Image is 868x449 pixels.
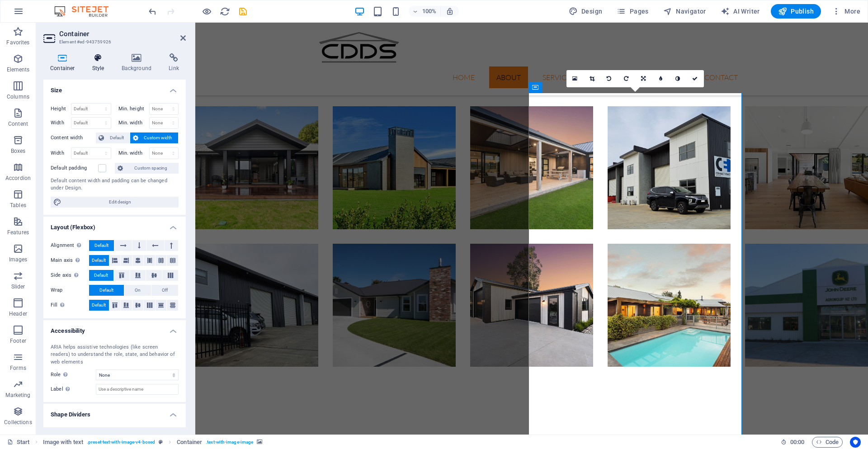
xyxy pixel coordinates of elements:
span: Design [569,7,603,16]
label: Min. width [118,120,149,125]
p: Favorites [6,39,29,46]
p: Collections [4,419,32,426]
p: Tables [10,202,26,209]
button: Publish [771,4,821,19]
button: Default [89,270,113,281]
span: Pages [617,7,648,16]
p: Footer [10,337,26,345]
p: Header [9,310,27,317]
label: Default padding [51,163,98,174]
h4: Background [115,53,162,72]
p: Forms [10,364,26,372]
a: Rotate left 90° [601,70,618,87]
i: This element contains a background [257,440,262,444]
button: Default [89,255,109,266]
i: Undo: change_background_size (Ctrl+Z) [147,6,158,17]
p: Boxes [11,147,26,155]
button: save [237,6,248,17]
i: Save (Ctrl+S) [238,6,248,17]
h6: Session time [781,437,805,448]
span: On [135,285,141,296]
h4: Shape Dividers [43,404,186,420]
span: Custom spacing [126,163,176,174]
span: Click to select. Double-click to edit [43,437,83,448]
button: Off [151,285,178,296]
button: More [828,4,864,19]
p: Columns [7,93,29,100]
button: Custom spacing [115,163,179,174]
p: Elements [7,66,30,73]
a: Click to cancel selection. Double-click to open Pages [7,437,30,448]
i: This element is a customizable preset [159,440,163,444]
span: Publish [778,7,814,16]
span: . text-with-image-image [206,437,253,448]
div: Default content width and padding can be changed under Design. [51,177,179,192]
span: Role [51,369,70,380]
span: Code [816,437,839,448]
label: Fill [51,300,89,311]
span: Default [94,270,108,281]
a: Confirm ( Ctrl ⏎ ) [687,70,704,87]
a: Greyscale [670,70,687,87]
p: Features [7,229,29,236]
h4: Accessibility [43,320,186,336]
p: Content [8,120,28,128]
h4: Link [162,53,186,72]
h4: Container [43,53,85,72]
span: Custom width [141,132,176,143]
span: Click to select. Double-click to edit [177,437,202,448]
span: Default [92,300,106,311]
button: Usercentrics [850,437,861,448]
h6: 100% [422,6,437,17]
h4: Size [43,80,186,96]
input: Use a descriptive name [96,384,179,395]
a: Blur [652,70,670,87]
button: Default [89,300,109,311]
h3: Element #ed-943759926 [59,38,168,46]
label: Alignment [51,240,89,251]
button: Navigator [660,4,710,19]
button: Design [565,4,606,19]
button: 100% [409,6,441,17]
button: Default [96,132,130,143]
i: On resize automatically adjust zoom level to fit chosen device. [446,7,454,15]
label: Content width [51,132,96,143]
button: Default [89,285,124,296]
span: Navigator [663,7,706,16]
a: Rotate right 90° [618,70,635,87]
label: Label [51,384,96,395]
h4: Style [85,53,115,72]
span: Default [99,285,113,296]
label: Side axis [51,270,89,281]
span: Off [162,285,168,296]
label: Width [51,151,71,156]
button: Code [812,437,843,448]
h4: Layout (Flexbox) [43,217,186,233]
a: Select files from the file manager, stock photos, or upload file(s) [566,70,584,87]
label: Width [51,120,71,125]
label: Main axis [51,255,89,266]
button: reload [219,6,230,17]
button: Edit design [51,197,179,208]
label: Wrap [51,285,89,296]
a: Change orientation [635,70,652,87]
button: AI Writer [717,4,764,19]
span: Edit design [64,197,176,208]
label: Min. height [118,106,149,111]
label: Height [51,106,71,111]
i: Reload page [220,6,230,17]
p: Marketing [5,392,30,399]
span: AI Writer [721,7,760,16]
span: . preset-text-with-image-v4-boxed [87,437,155,448]
nav: breadcrumb [43,437,263,448]
button: Pages [613,4,652,19]
span: : [797,439,798,445]
p: Accordion [5,175,31,182]
a: Crop mode [584,70,601,87]
span: Default [107,132,127,143]
label: Min. width [118,151,149,156]
span: Default [92,255,106,266]
img: Editor Logo [52,6,120,17]
h2: Container [59,30,186,38]
span: 00 00 [790,437,804,448]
